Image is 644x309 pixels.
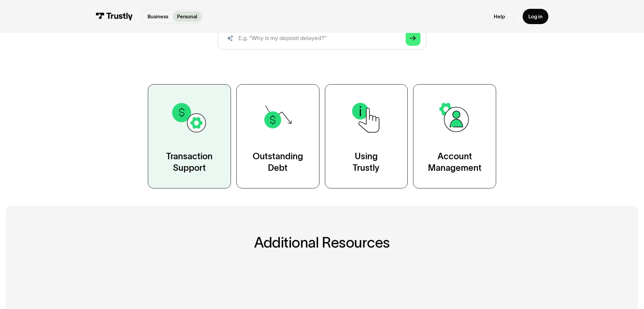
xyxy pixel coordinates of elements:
[114,235,530,251] h2: Additional Resources
[428,151,482,174] div: Account Management
[218,27,426,50] form: Search
[177,13,197,20] p: Personal
[353,151,379,174] div: Using Trustly
[523,9,548,24] a: Log in
[528,13,543,20] div: Log in
[494,13,505,20] a: Help
[325,84,408,188] a: UsingTrustly
[253,151,303,174] div: Outstanding Debt
[413,84,496,188] a: AccountManagement
[148,13,168,20] p: Business
[96,13,133,20] img: Trustly Logo
[173,11,201,22] a: Personal
[166,151,213,174] div: Transaction Support
[143,11,173,22] a: Business
[218,27,426,50] input: search
[148,84,231,188] a: TransactionSupport
[236,84,319,188] a: OutstandingDebt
